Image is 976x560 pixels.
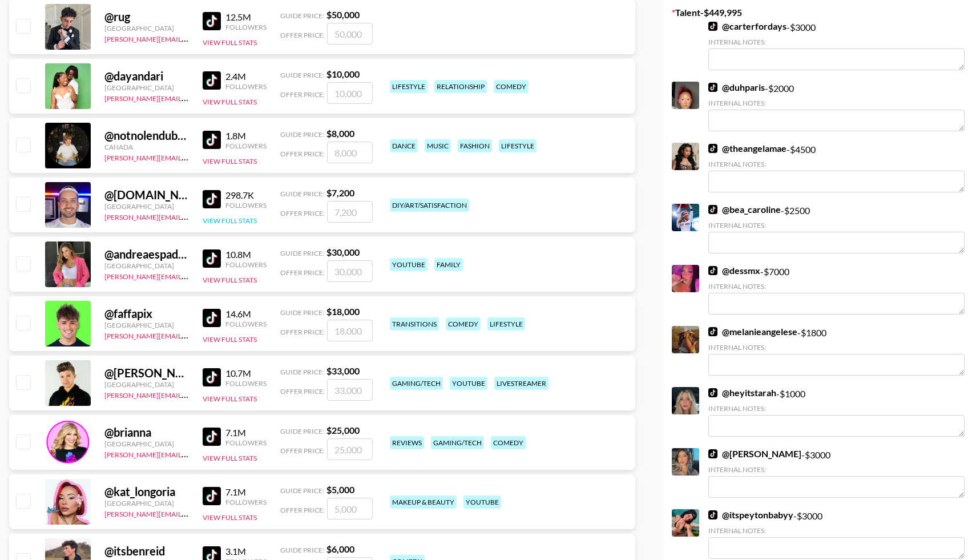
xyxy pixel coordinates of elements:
[104,69,189,83] div: @ dayandari
[708,448,965,498] div: - $ 3000
[708,387,776,398] a: @heyitstarah
[280,486,324,495] span: Guide Price:
[203,368,221,386] img: TikTok
[708,343,965,352] div: Internal Notes:
[491,436,526,449] div: comedy
[104,188,189,202] div: @ [DOMAIN_NAME]
[225,486,267,498] div: 7.1M
[708,221,965,229] div: Internal Notes:
[225,320,267,328] div: Followers
[203,276,257,284] button: View Full Stats
[203,131,221,149] img: TikTok
[280,546,324,554] span: Guide Price:
[104,151,273,162] a: [PERSON_NAME][EMAIL_ADDRESS][DOMAIN_NAME]
[225,308,267,320] div: 14.6M
[225,427,267,438] div: 7.1M
[672,7,967,18] label: Talent - $ 449,995
[425,139,451,152] div: music
[708,266,717,275] img: TikTok
[708,143,787,154] a: @theangelamae
[326,9,360,20] strong: $ 50,000
[326,543,354,554] strong: $ 6,000
[327,260,373,282] input: 30,000
[390,317,439,331] div: transitions
[280,31,325,39] span: Offer Price:
[708,204,781,215] a: @bea_caroline
[203,309,221,327] img: TikTok
[104,389,273,400] a: [PERSON_NAME][EMAIL_ADDRESS][DOMAIN_NAME]
[708,82,965,131] div: - $ 2000
[708,326,797,337] a: @melanieangelese
[458,139,492,152] div: fashion
[708,83,717,92] img: TikTok
[104,143,189,151] div: Canada
[390,80,427,93] div: lifestyle
[708,448,801,460] a: @[PERSON_NAME]
[708,82,765,93] a: @duhparis
[390,436,424,449] div: reviews
[225,142,267,150] div: Followers
[104,202,189,211] div: [GEOGRAPHIC_DATA]
[708,282,965,291] div: Internal Notes:
[104,366,189,380] div: @ [PERSON_NAME]
[280,308,324,317] span: Guide Price:
[280,209,325,217] span: Offer Price:
[499,139,537,152] div: lifestyle
[326,365,360,376] strong: $ 33,000
[708,22,717,31] img: TikTok
[327,379,373,401] input: 33,000
[327,142,373,163] input: 8,000
[225,11,267,23] div: 12.5M
[104,380,189,389] div: [GEOGRAPHIC_DATA]
[327,438,373,460] input: 25,000
[203,12,221,30] img: TikTok
[708,526,965,535] div: Internal Notes:
[326,247,360,257] strong: $ 30,000
[708,449,717,458] img: TikTok
[280,387,325,396] span: Offer Price:
[104,440,189,448] div: [GEOGRAPHIC_DATA]
[326,128,354,139] strong: $ 8,000
[280,427,324,436] span: Guide Price:
[708,265,965,315] div: - $ 7000
[280,368,324,376] span: Guide Price:
[203,249,221,268] img: TikTok
[225,438,267,447] div: Followers
[708,160,965,168] div: Internal Notes:
[203,157,257,166] button: View Full Stats
[203,71,221,90] img: TikTok
[431,436,484,449] div: gaming/tech
[708,21,965,70] div: - $ 3000
[434,80,487,93] div: relationship
[446,317,481,331] div: comedy
[708,388,717,397] img: TikTok
[225,546,267,557] div: 3.1M
[327,201,373,223] input: 7,200
[708,327,717,336] img: TikTok
[326,484,354,495] strong: $ 5,000
[203,190,221,208] img: TikTok
[104,321,189,329] div: [GEOGRAPHIC_DATA]
[708,265,760,276] a: @dessmx
[225,82,267,91] div: Followers
[280,150,325,158] span: Offer Price:
[390,139,418,152] div: dance
[280,90,325,99] span: Offer Price:
[494,377,549,390] div: livestreamer
[708,509,965,559] div: - $ 3000
[203,335,257,344] button: View Full Stats
[203,98,257,106] button: View Full Stats
[104,425,189,440] div: @ brianna
[104,128,189,143] div: @ notnolendubuc
[708,38,965,46] div: Internal Notes:
[280,190,324,198] span: Guide Price:
[280,268,325,277] span: Offer Price:
[104,544,189,558] div: @ itsbenreid
[708,509,793,521] a: @itspeytonbabyy
[104,247,189,261] div: @ andreaespadatv
[708,510,717,519] img: TikTok
[225,379,267,388] div: Followers
[327,82,373,104] input: 10,000
[104,211,273,221] a: [PERSON_NAME][EMAIL_ADDRESS][DOMAIN_NAME]
[280,506,325,514] span: Offer Price:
